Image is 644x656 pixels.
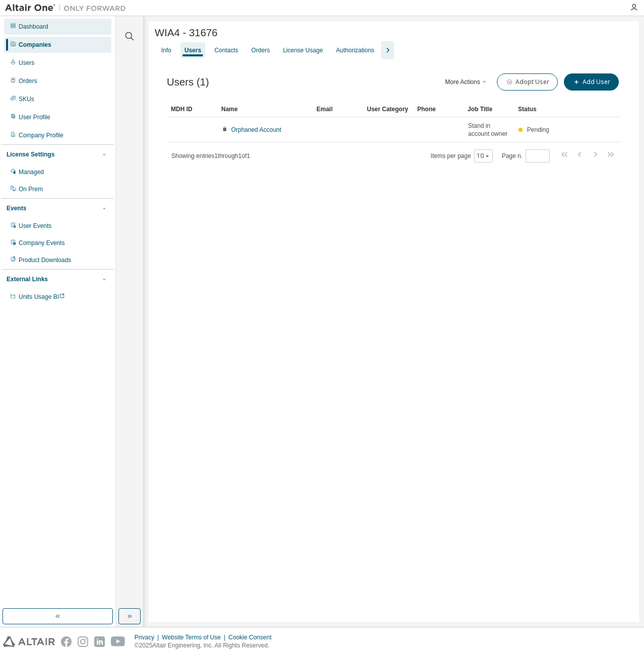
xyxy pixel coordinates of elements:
[502,149,550,162] span: Page n.
[417,101,460,117] div: Phone
[3,636,55,647] img: altair_logo.svg
[468,101,510,117] div: Job Title
[7,275,48,283] div: External Links
[19,95,34,103] div: SKUs
[468,122,509,138] span: Stand in account owner
[19,41,51,49] div: Companies
[78,636,88,647] img: instagram.svg
[283,46,323,54] div: License Usage
[19,256,71,264] div: Product Downloads
[19,239,65,247] div: Company Events
[477,152,490,160] button: 10
[94,636,105,647] img: linkedin.svg
[19,77,37,85] div: Orders
[19,222,51,230] div: User Events
[171,152,250,159] span: Showing entries 1 through 1 of 1
[231,126,281,133] a: Orphaned Account
[171,101,213,117] div: MDH ID
[214,46,238,54] div: Contacts
[19,293,65,300] span: Units Usage BI
[135,641,278,650] p: © 2025 Altair Engineering, Inc. All Rights Reserved.
[184,46,201,54] div: Users
[518,101,560,117] div: Status
[527,126,549,133] span: Pending
[221,101,308,117] div: Name
[5,3,131,13] img: Altair One
[19,59,34,67] div: Users
[442,73,491,91] button: More Actions
[497,73,558,91] button: Adopt User
[19,113,50,121] div: User Profile
[162,633,228,641] div: Website Terms of Use
[251,46,270,54] div: Orders
[7,204,26,212] div: Events
[135,633,162,641] div: Privacy
[61,636,72,647] img: facebook.svg
[19,168,44,176] div: Managed
[7,150,54,158] div: License Settings
[431,149,493,162] span: Items per page
[167,76,209,88] span: Users (1)
[316,101,359,117] div: Email
[111,636,125,647] img: youtube.svg
[336,46,374,54] div: Authorizations
[161,46,171,54] div: Info
[155,27,218,39] span: WIA4 - 31676
[228,633,277,641] div: Cookie Consent
[19,185,43,193] div: On Prem
[367,101,409,117] div: User Category
[19,23,48,31] div: Dashboard
[564,73,619,91] button: Add User
[19,131,63,139] div: Company Profile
